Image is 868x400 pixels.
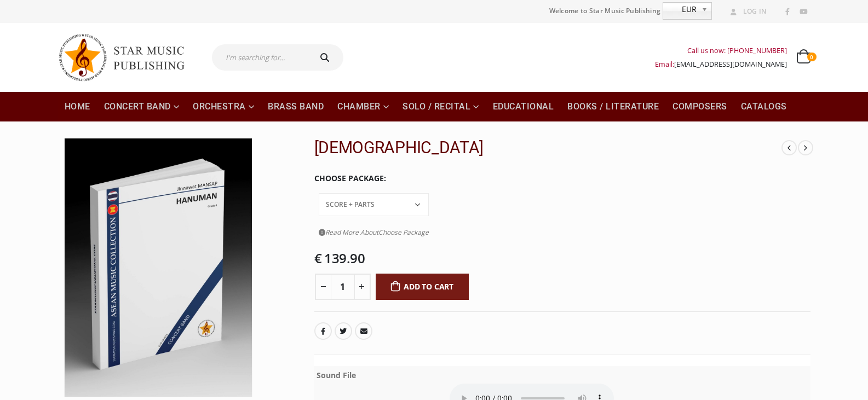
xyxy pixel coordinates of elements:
span: Welcome to Star Music Publishing [549,3,661,19]
a: Facebook [780,5,795,19]
a: Email [355,322,372,340]
span: Choose Package [378,228,429,237]
button: + [354,274,371,300]
button: Search [309,44,344,71]
h2: [DEMOGRAPHIC_DATA] [314,138,782,158]
span: € [314,249,322,267]
img: Star Music Publishing [58,28,195,86]
a: Log In [726,4,767,19]
div: Email: [655,57,787,71]
a: Educational [486,92,561,121]
a: Orchestra [186,92,261,121]
input: I'm searching for... [212,44,309,71]
a: Books / Literature [561,92,665,121]
a: Youtube [796,5,810,19]
bdi: 139.90 [314,249,365,267]
input: Product quantity [331,274,355,300]
span: EUR [663,3,697,16]
a: Solo / Recital [396,92,486,121]
button: - [315,274,331,300]
a: Twitter [335,322,352,340]
a: Chamber [331,92,395,121]
a: Catalogs [734,92,794,121]
a: Brass Band [261,92,330,121]
a: Home [58,92,97,121]
a: [EMAIL_ADDRESS][DOMAIN_NAME] [674,60,787,69]
a: Read More AboutChoose Package [319,225,429,239]
span: 0 [807,53,816,61]
label: Choose Package [314,167,386,190]
a: Concert Band [97,92,186,121]
button: Add to cart [376,274,469,300]
a: Composers [666,92,734,121]
div: Call us now: [PHONE_NUMBER] [655,44,787,57]
a: Facebook [314,322,332,340]
b: Sound File [317,370,356,380]
img: SMP-10-0073 3D [65,138,252,397]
